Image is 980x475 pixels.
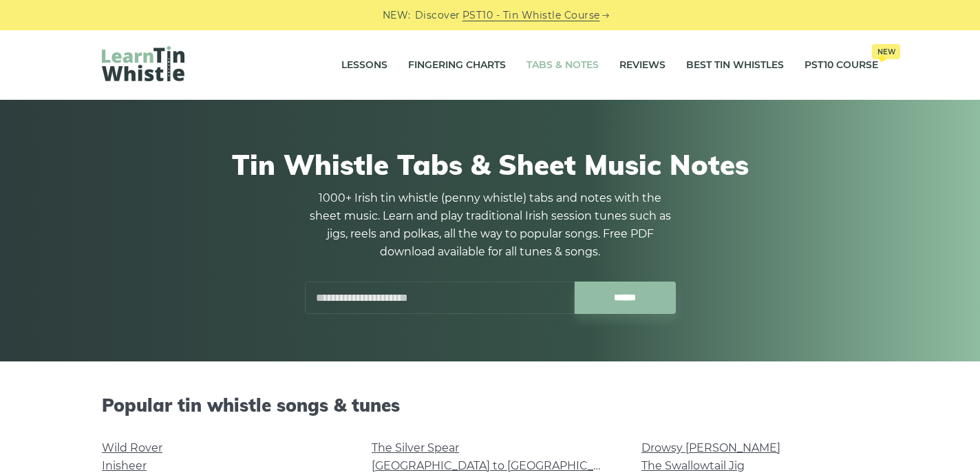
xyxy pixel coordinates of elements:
img: LearnTinWhistle.com [102,46,184,81]
p: 1000+ Irish tin whistle (penny whistle) tabs and notes with the sheet music. Learn and play tradi... [304,189,676,261]
a: Tabs & Notes [526,48,599,83]
a: The Silver Spear [372,441,459,454]
a: Fingering Charts [408,48,506,83]
a: The Swallowtail Jig [641,459,745,472]
a: Inisheer [102,459,147,472]
a: PST10 CourseNew [805,48,878,83]
a: Reviews [619,48,665,83]
a: Best Tin Whistles [686,48,784,83]
h2: Popular tin whistle songs & tunes [102,394,878,416]
a: Wild Rover [102,441,162,454]
span: New [872,44,900,59]
a: [GEOGRAPHIC_DATA] to [GEOGRAPHIC_DATA] [372,459,626,472]
a: Drowsy [PERSON_NAME] [641,441,780,454]
h1: Tin Whistle Tabs & Sheet Music Notes [102,148,878,181]
a: Lessons [341,48,387,83]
